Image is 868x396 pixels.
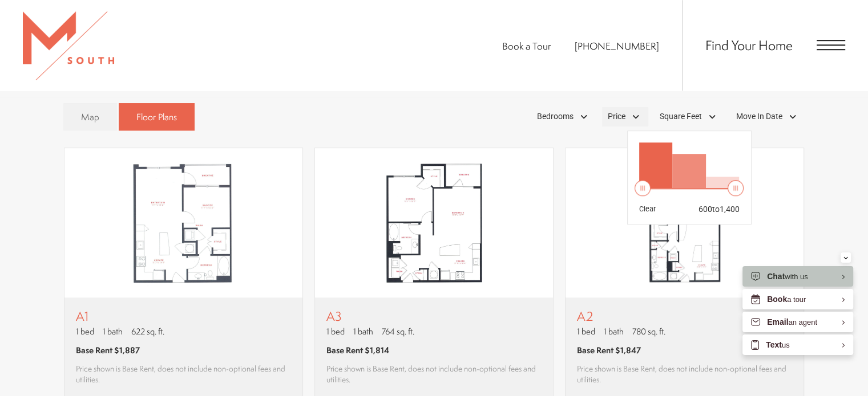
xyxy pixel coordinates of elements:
span: 600 [699,205,712,214]
span: Price shown is Base Rent, does not include non-optional fees and utilities. [326,363,542,385]
p: A3 [326,309,542,323]
span: 622 sq. ft. [131,325,164,337]
a: Book a Tour [502,39,551,52]
span: 1 bath [103,325,123,337]
img: MSouth [23,11,114,80]
span: 764 sq. ft. [382,325,414,337]
span: Map [81,111,99,124]
span: 780 sq. ft. [632,325,665,337]
span: Price shown is Base Rent, does not include non-optional fees and utilities. [577,363,792,385]
button: Open Menu [817,40,845,50]
span: [PHONE_NUMBER] [575,39,659,52]
a: Find Your Home [705,36,793,54]
img: A1 - 1 bedroom floor plan layout with 1 bathroom and 622 square feet [64,148,302,297]
p: A2 [577,309,792,323]
span: Price [608,111,625,123]
span: 1,400 [720,205,740,214]
span: 1 bed [326,325,345,337]
span: Square Feet [660,111,702,123]
span: Floor Plans [136,111,177,124]
img: A2 - 1 bedroom floor plan layout with 1 bathroom and 780 square feet [566,148,804,297]
span: Price shown is Base Rent, does not include non-optional fees and utilities. [76,363,291,385]
span: 1 bed [76,325,94,337]
div: to [699,203,740,215]
img: A3 - 1 bedroom floor plan layout with 1 bathroom and 764 square feet [315,148,553,297]
span: Base Rent $1,847 [577,344,641,356]
span: 1 bath [604,325,624,337]
span: Base Rent $1,887 [76,344,140,356]
a: Call Us at 813-570-8014 [575,39,659,52]
span: 1 bath [353,325,373,337]
span: Move In Date [736,111,782,123]
span: Bedrooms [537,111,574,123]
p: A1 [76,309,291,323]
button: Clear [639,203,656,215]
span: Base Rent $1,814 [326,344,389,356]
span: 1 bed [577,325,595,337]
